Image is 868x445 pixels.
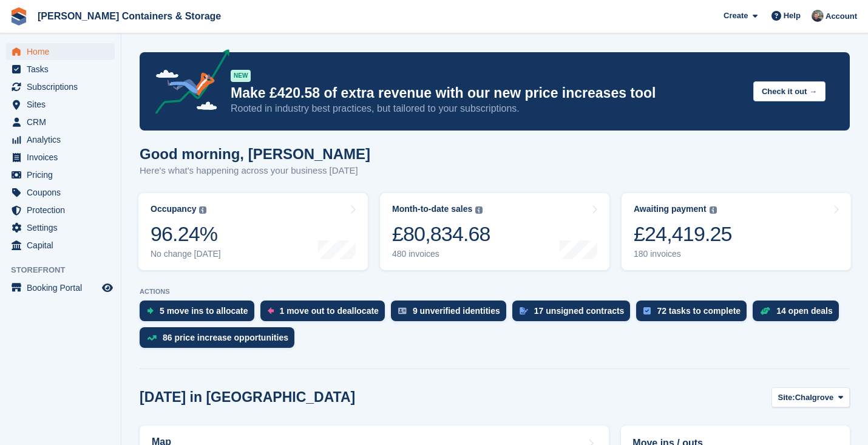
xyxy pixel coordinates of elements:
span: Pricing [27,166,100,183]
a: menu [6,279,115,296]
a: Preview store [100,280,115,295]
a: 14 open deals [753,301,845,327]
a: [PERSON_NAME] Containers & Storage [33,6,226,26]
div: NEW [231,70,251,82]
div: 14 open deals [776,306,833,316]
span: Coupons [27,184,100,201]
div: No change [DATE] [151,249,221,259]
p: Here's what's happening across your business [DATE] [140,164,370,178]
div: 5 move ins to allocate [160,306,248,316]
span: CRM [27,114,100,131]
span: Sites [27,96,100,113]
img: icon-info-grey-7440780725fd019a000dd9b08b2336e03edf1995a4989e88bcd33f0948082b44.svg [710,206,717,214]
img: icon-info-grey-7440780725fd019a000dd9b08b2336e03edf1995a4989e88bcd33f0948082b44.svg [199,206,206,214]
a: menu [6,61,115,78]
div: £80,834.68 [392,222,490,246]
span: Create [724,10,748,22]
a: menu [6,131,115,148]
div: Occupancy [151,204,196,214]
span: Capital [27,237,100,254]
p: ACTIONS [140,288,850,296]
span: Help [784,10,801,22]
span: Chalgrove [795,392,834,404]
div: 180 invoices [634,249,732,259]
a: 72 tasks to complete [636,301,753,327]
img: price-adjustments-announcement-icon-8257ccfd72463d97f412b2fc003d46551f7dbcb40ab6d574587a9cd5c0d94... [145,49,230,118]
span: Analytics [27,131,100,148]
div: Awaiting payment [634,204,707,214]
div: 9 unverified identities [413,306,500,316]
a: menu [6,43,115,60]
img: deal-1b604bf984904fb50ccaf53a9ad4b4a5d6e5aea283cecdc64d6e3604feb123c2.svg [760,307,770,315]
a: 17 unsigned contracts [512,301,637,327]
p: Make £420.58 of extra revenue with our new price increases tool [231,84,744,102]
button: Check it out → [753,81,826,101]
div: 72 tasks to complete [657,306,741,316]
a: menu [6,96,115,113]
img: Adam Greenhalgh [812,10,824,22]
a: 5 move ins to allocate [140,301,260,327]
div: 1 move out to deallocate [280,306,379,316]
a: Occupancy 96.24% No change [DATE] [138,193,368,270]
span: Storefront [11,264,121,276]
img: price_increase_opportunities-93ffe204e8149a01c8c9dc8f82e8f89637d9d84a8eef4429ea346261dce0b2c0.svg [147,335,157,341]
span: Home [27,43,100,60]
a: Awaiting payment £24,419.25 180 invoices [622,193,851,270]
div: £24,419.25 [634,222,732,246]
div: 96.24% [151,222,221,246]
a: menu [6,149,115,166]
img: stora-icon-8386f47178a22dfd0bd8f6a31ec36ba5ce8667c1dd55bd0f319d3a0aa187defe.svg [10,7,28,25]
button: Site: Chalgrove [771,387,850,407]
img: icon-info-grey-7440780725fd019a000dd9b08b2336e03edf1995a4989e88bcd33f0948082b44.svg [475,206,483,214]
img: move_outs_to_deallocate_icon-f764333ba52eb49d3ac5e1228854f67142a1ed5810a6f6cc68b1a99e826820c5.svg [268,307,274,314]
span: Settings [27,219,100,236]
span: Tasks [27,61,100,78]
a: 9 unverified identities [391,301,512,327]
img: contract_signature_icon-13c848040528278c33f63329250d36e43548de30e8caae1d1a13099fd9432cc5.svg [520,307,528,314]
a: menu [6,219,115,236]
a: 86 price increase opportunities [140,327,300,354]
a: Month-to-date sales £80,834.68 480 invoices [380,193,609,270]
span: Protection [27,202,100,219]
div: 86 price increase opportunities [163,333,288,342]
a: menu [6,237,115,254]
img: move_ins_to_allocate_icon-fdf77a2bb77ea45bf5b3d319d69a93e2d87916cf1d5bf7949dd705db3b84f3ca.svg [147,307,154,314]
a: menu [6,202,115,219]
p: Rooted in industry best practices, but tailored to your subscriptions. [231,102,744,115]
a: menu [6,166,115,183]
div: 480 invoices [392,249,490,259]
a: menu [6,78,115,95]
span: Booking Portal [27,279,100,296]
span: Invoices [27,149,100,166]
span: Site: [778,392,795,404]
div: Month-to-date sales [392,204,472,214]
a: menu [6,184,115,201]
span: Account [826,10,857,22]
h1: Good morning, [PERSON_NAME] [140,146,370,162]
span: Subscriptions [27,78,100,95]
a: menu [6,114,115,131]
img: verify_identity-adf6edd0f0f0b5bbfe63781bf79b02c33cf7c696d77639b501bdc392416b5a36.svg [398,307,407,314]
a: 1 move out to deallocate [260,301,391,327]
img: task-75834270c22a3079a89374b754ae025e5fb1db73e45f91037f5363f120a921f8.svg [643,307,651,314]
h2: [DATE] in [GEOGRAPHIC_DATA] [140,389,355,406]
div: 17 unsigned contracts [534,306,625,316]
